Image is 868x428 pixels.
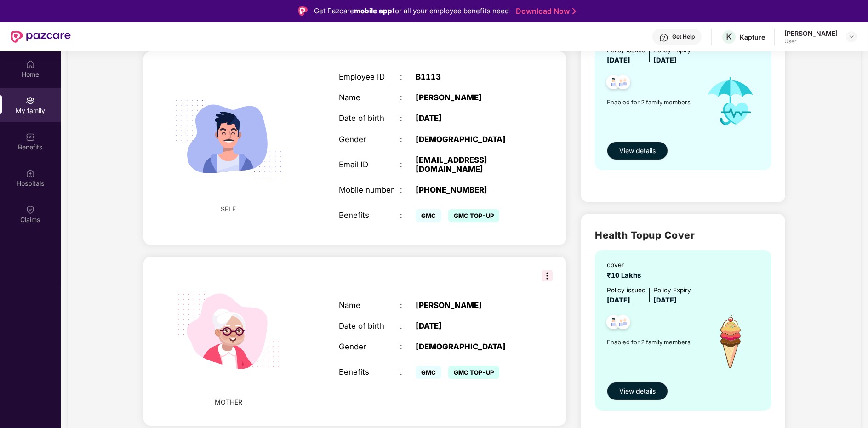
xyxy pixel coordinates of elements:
[400,211,415,220] div: :
[607,285,645,295] div: Policy issued
[339,301,400,310] div: Name
[339,211,400,220] div: Benefits
[448,366,499,379] span: GMC TOP-UP
[416,185,523,194] div: [PHONE_NUMBER]
[416,209,441,222] span: GMC
[400,367,415,377] div: :
[400,93,415,102] div: :
[339,93,400,102] div: Name
[215,397,242,407] span: MOTHER
[354,6,392,15] strong: mobile app
[26,169,35,178] img: svg+xml;base64,PHN2ZyBpZD0iSG9zcGl0YWxzIiB4bWxucz0iaHR0cDovL3d3dy53My5vcmcvMjAwMC9zdmciIHdpZHRoPS...
[784,29,838,38] div: [PERSON_NAME]
[726,31,732,42] span: K
[400,321,415,331] div: :
[400,342,415,351] div: :
[448,209,499,222] span: GMC TOP-UP
[740,33,765,41] div: Kapture
[607,142,668,160] button: View details
[607,337,697,347] span: Enabled for 2 family members
[672,33,695,40] div: Get Help
[163,73,294,205] img: svg+xml;base64,PHN2ZyB4bWxucz0iaHR0cDovL3d3dy53My5vcmcvMjAwMC9zdmciIHdpZHRoPSIyMjQiIGhlaWdodD0iMT...
[619,386,656,396] span: View details
[26,96,35,105] img: svg+xml;base64,PHN2ZyB3aWR0aD0iMjAiIGhlaWdodD0iMjAiIHZpZXdCb3g9IjAgMCAyMCAyMCIgZmlsbD0ibm9uZSIgeG...
[416,301,523,310] div: [PERSON_NAME]
[653,296,677,304] span: [DATE]
[516,6,573,16] a: Download Now
[26,132,35,142] img: svg+xml;base64,PHN2ZyBpZD0iQmVuZWZpdHMiIHhtbG5zPSJodHRwOi8vd3d3LnczLm9yZy8yMDAwL3N2ZyIgd2lkdGg9Ij...
[416,321,523,331] div: [DATE]
[339,114,400,123] div: Date of birth
[572,6,576,16] img: Stroke
[619,146,656,156] span: View details
[607,271,645,280] span: ₹10 Lakhs
[612,312,634,335] img: svg+xml;base64,PHN2ZyB4bWxucz0iaHR0cDovL3d3dy53My5vcmcvMjAwMC9zdmciIHdpZHRoPSI0OC45NDMiIGhlaWdodD...
[400,185,415,194] div: :
[607,296,630,304] span: [DATE]
[298,6,308,16] img: Logo
[11,31,71,43] img: New Pazcare Logo
[26,205,35,214] img: svg+xml;base64,PHN2ZyBpZD0iQ2xhaW0iIHhtbG5zPSJodHRwOi8vd3d3LnczLm9yZy8yMDAwL3N2ZyIgd2lkdGg9IjIwIi...
[339,135,400,144] div: Gender
[784,38,838,45] div: User
[339,321,400,331] div: Date of birth
[607,260,645,270] div: cover
[339,367,400,377] div: Benefits
[653,285,691,295] div: Policy Expiry
[339,342,400,351] div: Gender
[163,266,294,397] img: svg+xml;base64,PHN2ZyB4bWxucz0iaHR0cDovL3d3dy53My5vcmcvMjAwMC9zdmciIHdpZHRoPSIyMjQiIGhlaWdodD0iMT...
[697,306,764,377] img: icon
[653,56,677,64] span: [DATE]
[416,155,523,174] div: [EMAIL_ADDRESS][DOMAIN_NAME]
[26,60,35,69] img: svg+xml;base64,PHN2ZyBpZD0iSG9tZSIgeG1sbnM9Imh0dHA6Ly93d3cudzMub3JnLzIwMDAvc3ZnIiB3aWR0aD0iMjAiIG...
[542,270,553,281] img: svg+xml;base64,PHN2ZyB3aWR0aD0iMzIiIGhlaWdodD0iMzIiIHZpZXdCb3g9IjAgMCAzMiAzMiIgZmlsbD0ibm9uZSIgeG...
[595,228,771,243] h2: Health Topup Cover
[612,72,634,95] img: svg+xml;base64,PHN2ZyB4bWxucz0iaHR0cDovL3d3dy53My5vcmcvMjAwMC9zdmciIHdpZHRoPSI0OC45NDMiIGhlaWdodD...
[314,6,509,17] div: Get Pazcare for all your employee benefits need
[848,33,855,40] img: svg+xml;base64,PHN2ZyBpZD0iRHJvcGRvd24tMzJ4MzIiIHhtbG5zPSJodHRwOi8vd3d3LnczLm9yZy8yMDAwL3N2ZyIgd2...
[400,301,415,310] div: :
[221,204,236,214] span: SELF
[697,66,764,137] img: icon
[416,366,441,379] span: GMC
[602,72,625,95] img: svg+xml;base64,PHN2ZyB4bWxucz0iaHR0cDovL3d3dy53My5vcmcvMjAwMC9zdmciIHdpZHRoPSI0OC45NDMiIGhlaWdodD...
[602,312,625,335] img: svg+xml;base64,PHN2ZyB4bWxucz0iaHR0cDovL3d3dy53My5vcmcvMjAwMC9zdmciIHdpZHRoPSI0OC45NDMiIGhlaWdodD...
[607,56,630,64] span: [DATE]
[416,114,523,123] div: [DATE]
[659,33,668,42] img: svg+xml;base64,PHN2ZyBpZD0iSGVscC0zMngzMiIgeG1sbnM9Imh0dHA6Ly93d3cudzMub3JnLzIwMDAvc3ZnIiB3aWR0aD...
[416,342,523,351] div: [DEMOGRAPHIC_DATA]
[400,135,415,144] div: :
[416,135,523,144] div: [DEMOGRAPHIC_DATA]
[400,114,415,123] div: :
[607,97,697,107] span: Enabled for 2 family members
[339,160,400,169] div: Email ID
[400,72,415,81] div: :
[416,72,523,81] div: B1113
[339,72,400,81] div: Employee ID
[416,93,523,102] div: [PERSON_NAME]
[400,160,415,169] div: :
[607,382,668,400] button: View details
[339,185,400,194] div: Mobile number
